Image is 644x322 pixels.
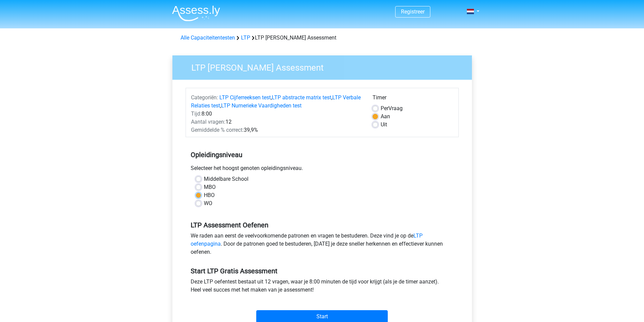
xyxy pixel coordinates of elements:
[381,105,388,112] span: Per
[381,121,387,129] label: Uit
[204,183,216,191] label: MBO
[191,221,454,229] h5: LTP Assessment Oefenen
[186,110,367,118] div: 8:00
[191,119,225,125] span: Aantal vragen:
[186,278,459,297] div: Deze LTP oefentest bestaat uit 12 vragen, waar je 8:00 minuten de tijd voor krijgt (als je de tim...
[186,94,367,110] div: , , ,
[172,5,220,21] img: Assessly
[373,94,453,104] div: Timer
[221,102,302,109] a: LTP Numerieke Vaardigheden test
[204,175,248,183] label: Middelbare School
[191,267,454,275] h5: Start LTP Gratis Assessment
[241,34,250,41] a: LTP
[191,110,201,117] span: Tijd:
[183,60,467,73] h3: LTP [PERSON_NAME] Assessment
[178,34,467,42] div: LTP [PERSON_NAME] Assessment
[186,232,459,259] div: We raden aan eerst de veelvoorkomende patronen en vragen te bestuderen. Deze vind je op de . Door...
[186,126,367,134] div: 39,9%
[381,104,403,113] label: Vraag
[186,118,367,126] div: 12
[181,34,235,41] a: Alle Capaciteitentesten
[186,164,459,175] div: Selecteer het hoogst genoten opleidingsniveau.
[219,94,271,101] a: LTP Cijferreeksen test
[204,191,215,199] label: HBO
[381,113,390,121] label: Aan
[204,199,212,207] label: WO
[272,94,331,101] a: LTP abstracte matrix test
[191,94,218,101] span: Categoriën:
[401,8,425,15] a: Registreer
[191,148,454,162] h5: Opleidingsniveau
[191,127,244,133] span: Gemiddelde % correct:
